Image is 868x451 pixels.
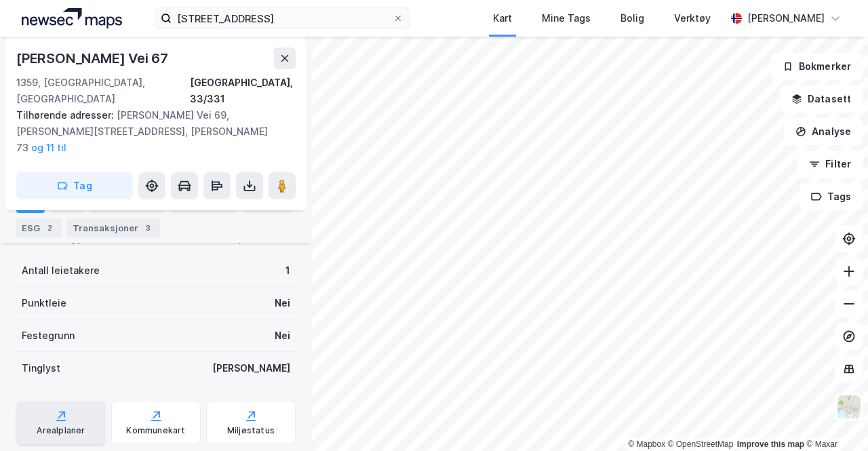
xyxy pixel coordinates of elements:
[16,109,117,121] span: Tilhørende adresser:
[16,172,133,199] button: Tag
[800,386,868,451] iframe: Chat Widget
[22,262,100,279] div: Antall leietakere
[620,10,644,26] div: Bolig
[797,151,863,178] button: Filter
[737,439,804,449] a: Improve this map
[800,183,863,210] button: Tags
[285,262,290,279] div: 1
[67,218,160,237] div: Transaksjoner
[800,386,868,451] div: Kontrollprogram for chat
[542,10,591,26] div: Mine Tags
[780,85,863,113] button: Datasett
[784,118,863,145] button: Analyse
[172,8,393,28] input: Søk på adresse, matrikkel, gårdeiere, leietakere eller personer
[771,53,863,80] button: Bokmerker
[16,218,62,237] div: ESG
[37,425,85,436] div: Arealplaner
[141,221,155,235] div: 3
[22,8,122,28] img: logo.a4113a55bc3d86da70a041830d287a7e.svg
[628,439,665,449] a: Mapbox
[212,360,290,376] div: [PERSON_NAME]
[674,10,711,26] div: Verktøy
[16,107,285,156] div: [PERSON_NAME] Vei 69, [PERSON_NAME][STREET_ADDRESS], [PERSON_NAME] 73
[16,47,171,69] div: [PERSON_NAME] Vei 67
[668,439,734,449] a: OpenStreetMap
[275,328,290,344] div: Nei
[43,221,56,235] div: 2
[126,425,185,436] div: Kommunekart
[493,10,512,26] div: Kart
[190,75,296,107] div: [GEOGRAPHIC_DATA], 33/331
[22,360,60,376] div: Tinglyst
[22,328,75,344] div: Festegrunn
[747,10,825,26] div: [PERSON_NAME]
[22,295,66,311] div: Punktleie
[227,425,275,436] div: Miljøstatus
[275,295,290,311] div: Nei
[16,75,190,107] div: 1359, [GEOGRAPHIC_DATA], [GEOGRAPHIC_DATA]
